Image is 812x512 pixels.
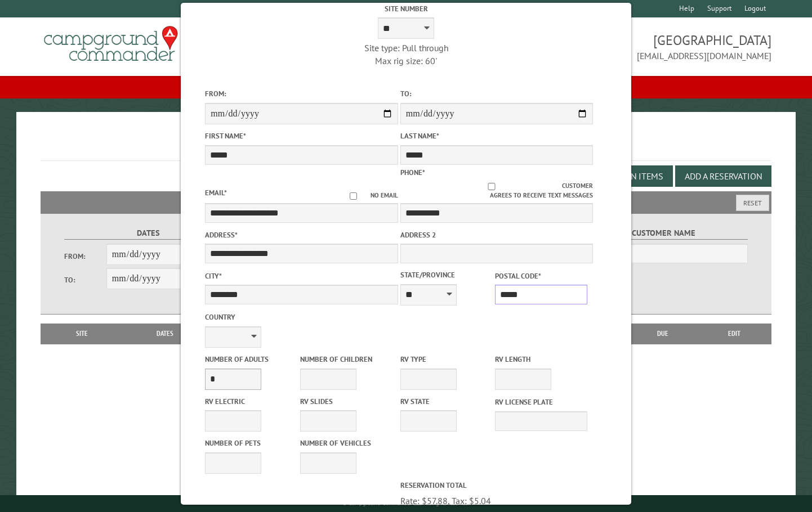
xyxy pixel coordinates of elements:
[41,130,771,161] h1: Reservations
[342,500,470,507] small: © Campground Commander LLC. All rights reserved.
[205,88,398,99] label: From:
[310,42,502,54] div: Site type: Pull through
[118,324,212,344] th: Dates
[205,131,398,141] label: First Name
[400,396,493,407] label: RV State
[400,480,593,491] label: Reservation Total
[64,251,106,262] label: From:
[205,312,398,322] label: Country
[400,354,493,365] label: RV Type
[400,495,491,506] span: Rate: $57.88, Tax: $5.04
[205,438,297,448] label: Number of Pets
[495,397,587,407] label: RV License Plate
[579,227,748,240] label: Customer Name
[400,181,593,200] label: Customer agrees to receive text messages
[64,275,106,285] label: To:
[41,191,771,213] h2: Filters
[336,191,398,200] label: No email
[697,324,771,344] th: Edit
[495,271,587,281] label: Postal Code
[495,354,587,365] label: RV Length
[46,324,118,344] th: Site
[336,192,371,200] input: No email
[400,131,593,141] label: Last Name
[300,438,392,448] label: Number of Vehicles
[421,183,563,190] input: Customer agrees to receive text messages
[675,165,771,187] button: Add a Reservation
[628,324,697,344] th: Due
[310,3,502,14] label: Site Number
[205,271,398,281] label: City
[400,230,593,240] label: Address 2
[205,354,297,365] label: Number of Adults
[205,188,227,197] label: Email
[205,396,297,407] label: RV Electric
[300,354,392,365] label: Number of Children
[205,230,398,240] label: Address
[41,22,181,66] img: Campground Commander
[64,227,233,240] label: Dates
[300,396,392,407] label: RV Slides
[400,88,593,99] label: To:
[310,55,502,67] div: Max rig size: 60'
[400,270,493,280] label: State/Province
[400,168,425,177] label: Phone
[736,195,769,211] button: Reset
